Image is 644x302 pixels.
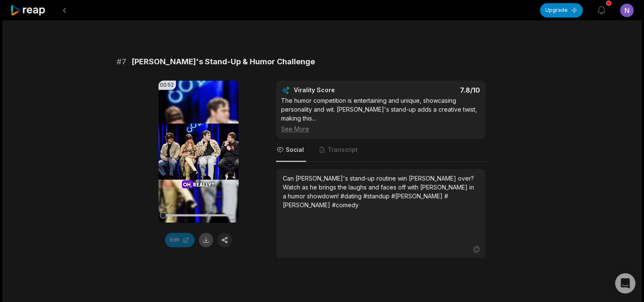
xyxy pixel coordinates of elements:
button: Edit [165,233,195,247]
span: Transcript [328,146,358,154]
div: See More [282,124,480,133]
div: Virality Score [294,86,385,94]
div: Open Intercom Messenger [615,273,636,294]
div: The humor competition is entertaining and unique, showcasing personality and wit. [PERSON_NAME]'s... [282,96,480,133]
span: [PERSON_NAME]'s Stand-Up & Humor Challenge [132,56,315,68]
span: # 7 [117,56,127,68]
button: Upgrade [540,3,583,17]
video: Your browser does not support mp4 format. [159,80,239,222]
div: Can [PERSON_NAME]'s stand-up routine win [PERSON_NAME] over? Watch as he brings the laughs and fa... [283,174,479,209]
span: Social [286,146,304,154]
nav: Tabs [276,139,486,162]
div: 7.8 /10 [389,86,480,94]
